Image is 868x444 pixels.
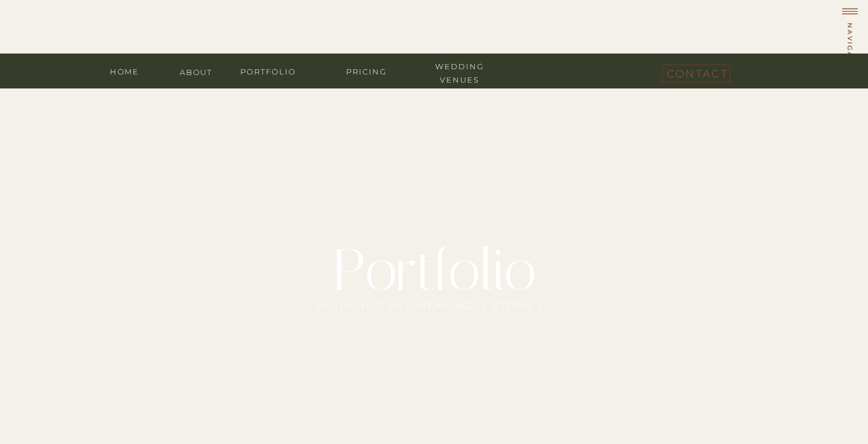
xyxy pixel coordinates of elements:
[332,65,401,76] a: Pricing
[425,60,495,71] a: wedding venues
[315,298,545,308] h3: Authentic and meaningul stories
[330,235,539,293] h1: Portfolio
[667,65,725,78] a: contact
[233,65,303,76] a: portfolio
[173,66,219,77] a: about
[101,65,148,76] a: home
[844,23,855,74] h1: navigate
